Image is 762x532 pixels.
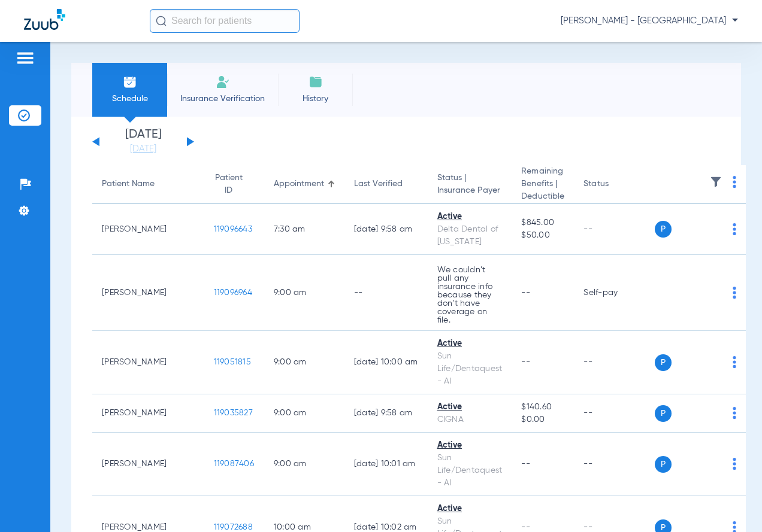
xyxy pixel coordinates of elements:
td: Self-pay [574,255,655,331]
span: P [655,405,672,422]
span: Deductible [521,190,564,203]
td: -- [574,204,655,255]
div: Active [437,401,503,414]
img: hamburger-icon [16,51,35,65]
div: Active [437,338,503,350]
span: [PERSON_NAME] - [GEOGRAPHIC_DATA] [561,15,738,27]
td: [PERSON_NAME] [92,255,204,331]
img: filter.svg [710,176,722,188]
span: P [655,456,672,473]
img: group-dot-blue.svg [733,287,736,299]
div: Active [437,211,503,223]
div: Active [437,439,503,452]
td: 9:00 AM [264,331,344,394]
td: [DATE] 9:58 AM [344,204,428,255]
span: 119072688 [214,523,253,531]
td: 9:00 AM [264,255,344,331]
div: Sun Life/Dentaquest - AI [437,452,503,490]
div: Active [437,503,503,515]
li: [DATE] [107,129,179,155]
img: group-dot-blue.svg [733,176,736,188]
div: Patient Name [102,178,195,190]
div: Delta Dental of [US_STATE] [437,223,503,248]
span: 119096643 [214,225,252,233]
td: [PERSON_NAME] [92,433,204,496]
td: -- [574,433,655,496]
span: -- [521,288,530,297]
th: Status [574,165,655,204]
td: [DATE] 10:01 AM [344,433,428,496]
img: group-dot-blue.svg [733,458,736,470]
img: group-dot-blue.svg [733,223,736,235]
div: Last Verified [354,178,418,190]
span: -- [521,460,530,468]
td: 9:00 AM [264,433,344,496]
td: [PERSON_NAME] [92,331,204,394]
th: Status | [428,165,512,204]
div: Appointment [274,178,335,190]
span: History [287,93,344,105]
span: Insurance Payer [437,184,503,197]
span: -- [521,358,530,366]
span: $50.00 [521,229,564,242]
span: 119096964 [214,288,252,297]
div: Patient ID [214,172,255,197]
img: History [309,75,323,89]
span: Insurance Verification [176,93,269,105]
span: $845.00 [521,217,564,229]
td: [DATE] 9:58 AM [344,394,428,433]
img: Schedule [123,75,137,89]
a: [DATE] [107,143,179,155]
span: -- [521,523,530,531]
img: Search Icon [156,16,167,26]
span: 119051815 [214,358,251,366]
div: Sun Life/Dentaquest - AI [437,350,503,388]
td: [DATE] 10:00 AM [344,331,428,394]
td: [PERSON_NAME] [92,204,204,255]
img: group-dot-blue.svg [733,407,736,419]
td: 7:30 AM [264,204,344,255]
span: 119035827 [214,409,253,417]
input: Search for patients [150,9,300,33]
img: Zuub Logo [24,9,65,30]
div: Appointment [274,178,324,190]
div: CIGNA [437,414,503,426]
span: Schedule [101,93,158,105]
div: Patient Name [102,178,155,190]
span: P [655,354,672,371]
td: -- [574,331,655,394]
th: Remaining Benefits | [512,165,574,204]
div: Last Verified [354,178,403,190]
td: -- [574,394,655,433]
span: $0.00 [521,414,564,426]
p: We couldn’t pull any insurance info because they don’t have coverage on file. [437,266,503,324]
img: group-dot-blue.svg [733,356,736,368]
div: Patient ID [214,172,244,197]
td: [PERSON_NAME] [92,394,204,433]
span: $140.60 [521,401,564,414]
td: 9:00 AM [264,394,344,433]
img: Manual Insurance Verification [216,75,230,89]
td: -- [344,255,428,331]
span: 119087406 [214,460,254,468]
span: P [655,221,672,238]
